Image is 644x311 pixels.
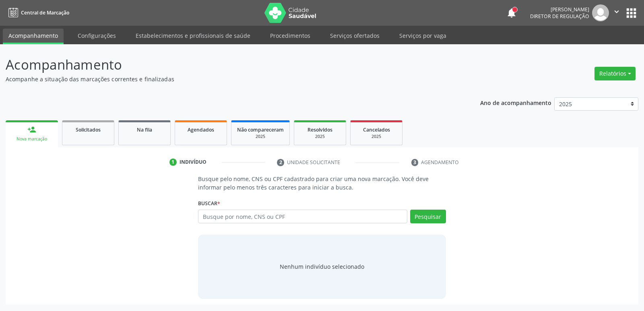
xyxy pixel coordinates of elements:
div: Nova marcação [11,136,52,142]
a: Configurações [72,29,122,43]
button: Pesquisar [410,210,446,223]
span: Cancelados [363,126,390,133]
i:  [612,7,621,16]
div: Nenhum indivíduo selecionado [280,262,364,271]
input: Busque por nome, CNS ou CPF [198,210,407,223]
p: Acompanhe a situação das marcações correntes e finalizadas [6,75,448,83]
img: img [592,4,609,21]
p: Acompanhamento [6,55,448,75]
p: Busque pelo nome, CNS ou CPF cadastrado para criar uma nova marcação. Você deve informar pelo men... [198,175,446,192]
a: Serviços ofertados [324,29,385,43]
label: Buscar [198,197,220,210]
button: apps [624,6,638,20]
div: person_add [27,125,36,134]
a: Serviços por vaga [394,29,452,43]
span: Diretor de regulação [530,13,589,20]
span: Central de Marcação [21,9,69,16]
button: Relatórios [594,67,636,80]
span: Resolvidos [308,126,332,133]
div: [PERSON_NAME] [530,6,589,13]
a: Estabelecimentos e profissionais de saúde [130,29,256,43]
div: 2025 [237,134,284,140]
div: Indivíduo [180,159,206,166]
div: 2025 [300,134,340,140]
button: notifications [506,7,517,19]
div: 1 [169,159,177,166]
a: Central de Marcação [6,6,69,19]
p: Ano de acompanhamento [480,97,551,107]
span: Agendados [188,126,214,133]
span: Solicitados [76,126,101,133]
a: Acompanhamento [3,29,64,44]
span: Na fila [137,126,152,133]
div: 2025 [356,134,396,140]
button:  [609,4,624,21]
span: Não compareceram [237,126,284,133]
a: Procedimentos [264,29,316,43]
